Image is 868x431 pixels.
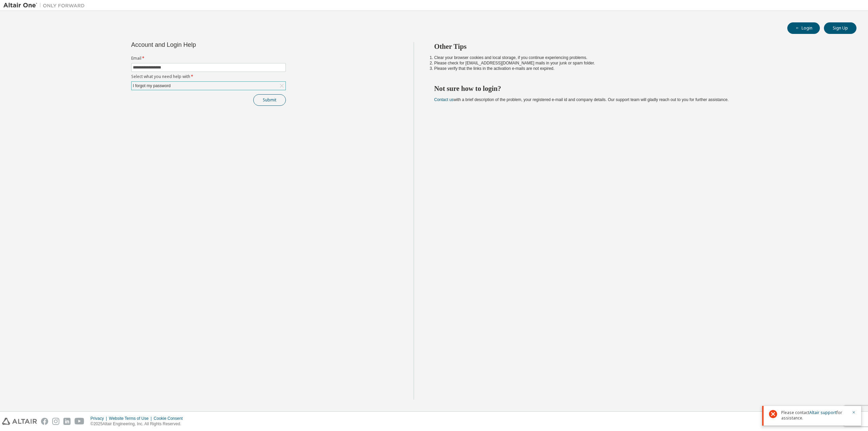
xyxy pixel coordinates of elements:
img: facebook.svg [41,418,48,425]
button: Sign Up [824,22,856,34]
button: Submit [253,94,286,106]
p: © 2025 Altair Engineering, Inc. All Rights Reserved. [91,421,187,427]
button: Login [787,22,820,34]
label: Select what you need help with [131,74,286,79]
span: with a brief description of the problem, your registered e-mail id and company details. Our suppo... [434,97,729,102]
li: Please check for [EMAIL_ADDRESS][DOMAIN_NAME] mails in your junk or spam folder. [434,60,845,66]
div: Privacy [91,416,109,421]
img: linkedin.svg [63,418,71,425]
label: Email [131,56,286,61]
li: Clear your browser cookies and local storage, if you continue experiencing problems. [434,55,845,60]
img: Altair One [3,2,88,9]
a: Contact us [434,97,454,102]
img: altair_logo.svg [2,418,37,425]
li: Please verify that the links in the activation e-mails are not expired. [434,66,845,71]
h2: Not sure how to login? [434,84,845,93]
img: instagram.svg [52,418,59,425]
div: Website Terms of Use [109,416,154,421]
img: youtube.svg [75,418,84,425]
div: Account and Login Help [131,42,255,47]
h2: Other Tips [434,42,845,51]
span: Please contact for assistance. [781,410,848,421]
div: Cookie Consent [154,416,186,421]
div: I forgot my password [132,82,285,90]
div: I forgot my password [132,82,172,90]
a: Altair support [809,410,836,415]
